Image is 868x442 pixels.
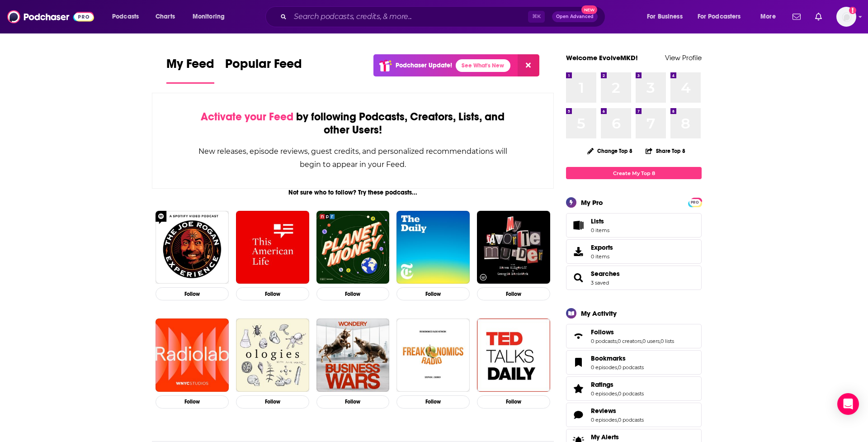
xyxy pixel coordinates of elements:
[274,6,614,27] div: Search podcasts, credits, & more...
[156,10,175,23] span: Charts
[692,10,754,24] button: open menu
[591,390,617,397] a: 0 episodes
[396,395,470,409] button: Follow
[836,7,856,27] img: User Profile
[618,338,642,344] a: 0 creators
[186,10,236,24] button: open menu
[225,56,302,77] span: Popular Feed
[316,395,390,409] button: Follow
[150,10,180,24] a: Charts
[569,382,587,395] a: Ratings
[456,59,510,72] a: See What's New
[581,198,603,207] div: My Pro
[396,211,470,284] img: The Daily
[689,199,700,205] a: PRO
[591,407,616,415] span: Reviews
[760,10,776,23] span: More
[396,62,452,69] p: Podchaser Update!
[106,10,151,24] button: open menu
[591,328,614,336] span: Follows
[618,364,644,371] a: 0 podcasts
[166,56,214,84] a: My Feed
[198,110,508,137] div: by following Podcasts, Creators, Lists, and other Users!
[236,287,309,300] button: Follow
[477,318,550,392] img: TED Talks Daily
[754,10,787,24] button: open menu
[566,213,702,238] a: Lists
[591,217,604,225] span: Lists
[698,10,741,23] span: For Podcasters
[236,395,309,409] button: Follow
[477,287,550,300] button: Follow
[591,433,619,441] span: My Alerts
[591,380,613,389] span: Ratings
[477,395,550,409] button: Follow
[660,338,660,344] span: ,
[569,330,587,342] a: Follows
[156,318,229,392] img: Radiolab
[569,245,587,258] span: Exports
[166,56,214,77] span: My Feed
[236,211,309,284] img: This American Life
[569,356,587,369] a: Bookmarks
[591,243,613,252] span: Exports
[290,10,528,24] input: Search podcasts, credits, & more...
[591,364,617,371] a: 0 episodes
[316,211,390,284] img: Planet Money
[591,217,609,225] span: Lists
[112,10,139,23] span: Podcasts
[647,10,683,23] span: For Business
[201,110,293,124] span: Activate your Feed
[566,239,702,264] a: Exports
[552,11,598,22] button: Open AdvancedNew
[837,393,859,415] div: Open Intercom Messenger
[618,390,644,397] a: 0 podcasts
[836,7,856,27] span: Logged in as EvolveMKD
[7,8,94,25] img: Podchaser - Follow, Share and Rate Podcasts
[642,338,660,344] a: 0 users
[591,354,644,362] a: Bookmarks
[617,417,618,423] span: ,
[396,318,470,392] img: Freakonomics Radio
[566,376,702,401] span: Ratings
[569,219,587,232] span: Lists
[591,270,620,278] a: Searches
[316,287,390,300] button: Follow
[477,211,550,284] img: My Favorite Murder with Karen Kilgariff and Georgia Hardstark
[641,10,694,24] button: open menu
[396,287,470,300] button: Follow
[849,7,856,14] svg: Add a profile image
[645,142,686,160] button: Share Top 8
[569,409,587,421] a: Reviews
[689,199,700,206] span: PRO
[660,338,674,344] a: 0 lists
[789,9,804,24] a: Show notifications dropdown
[569,271,587,284] a: Searches
[556,14,594,19] span: Open Advanced
[156,395,229,409] button: Follow
[591,417,617,423] a: 0 episodes
[236,318,309,392] a: Ologies with Alie Ward
[591,407,644,415] a: Reviews
[582,145,638,157] button: Change Top 8
[617,364,618,371] span: ,
[811,9,826,24] a: Show notifications dropdown
[316,318,390,392] a: Business Wars
[581,309,617,318] div: My Activity
[591,328,674,336] a: Follows
[152,189,554,196] div: Not sure who to follow? Try these podcasts...
[528,11,545,23] span: ⌘ K
[591,253,613,260] span: 0 items
[617,338,618,344] span: ,
[581,5,598,14] span: New
[836,7,856,27] button: Show profile menu
[566,53,638,62] a: Welcome EvolveMKD!
[591,338,617,344] a: 0 podcasts
[156,211,229,284] a: The Joe Rogan Experience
